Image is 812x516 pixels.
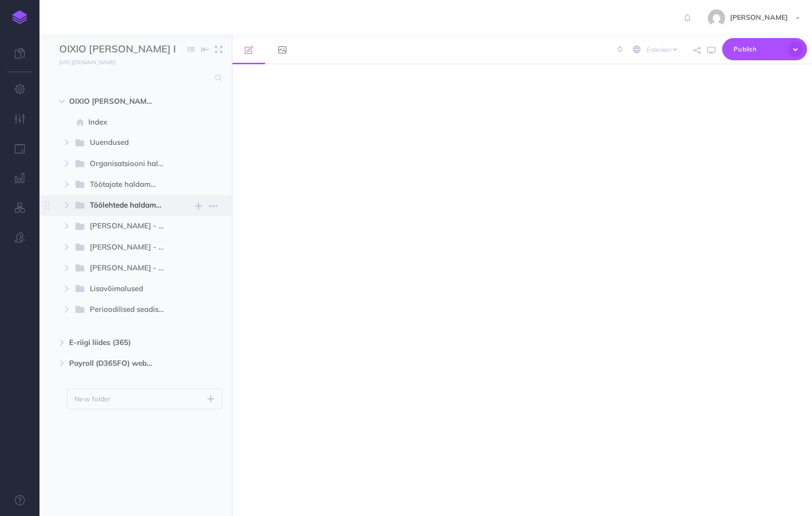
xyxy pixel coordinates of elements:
[12,10,27,24] img: logo-mark.svg
[67,388,222,409] button: New folder
[90,178,164,191] span: Töötajate haldamine
[90,199,170,212] span: Töölehtede haldamine
[90,241,174,254] span: [PERSON_NAME] - Perioodiline
[90,303,174,316] span: Perioodilised seadistused
[88,116,173,128] span: Index
[69,337,160,348] span: E-riigi liides (365)
[734,42,783,57] span: Publish
[59,69,209,87] input: Search
[75,393,111,404] p: New folder
[39,57,125,67] a: [URL][DOMAIN_NAME]
[90,158,174,171] span: Organisatsiooni haldamine
[90,283,158,296] span: Lisavõimalused
[722,38,807,60] button: Publish
[90,262,174,275] span: [PERSON_NAME] - Aruanded
[59,42,175,57] input: Documentation Name
[725,13,793,22] span: [PERSON_NAME]
[90,220,174,233] span: [PERSON_NAME] - Päringud
[59,59,116,66] small: [URL][DOMAIN_NAME]
[90,136,158,149] span: Uuendused
[69,357,160,369] span: Payroll (D365FO) web service
[69,95,160,107] span: OIXIO [PERSON_NAME] Personal D365FO
[708,9,725,27] img: 31ca6b76c58a41dfc3662d81e4fc32f0.jpg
